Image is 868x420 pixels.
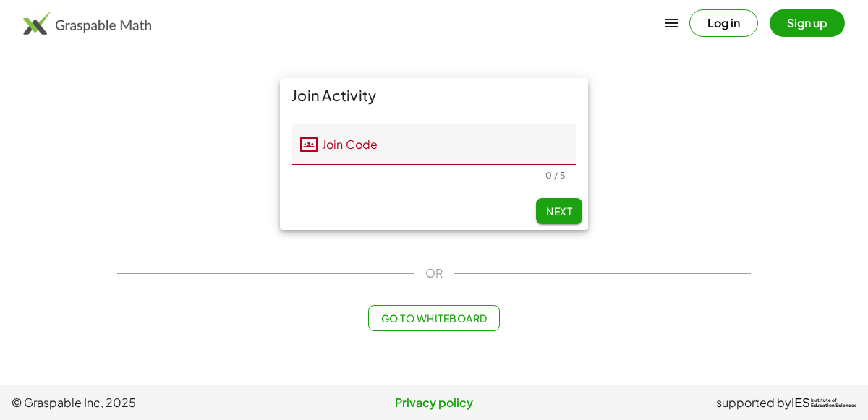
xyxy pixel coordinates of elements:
[280,78,588,113] div: Join Activity
[811,398,856,408] span: Institute of Education Sciences
[791,394,856,411] a: IESInstitute ofEducation Sciences
[425,265,443,282] span: OR
[536,198,582,224] button: Next
[546,205,572,218] span: Next
[380,312,487,325] span: Go to Whiteboard
[791,396,810,410] span: IES
[689,9,758,37] button: Log in
[770,9,845,37] button: Sign up
[716,394,791,411] span: supported by
[368,305,499,331] button: Go to Whiteboard
[293,394,574,411] a: Privacy policy
[12,394,293,411] span: © Graspable Inc, 2025
[545,170,565,181] div: 0 / 5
